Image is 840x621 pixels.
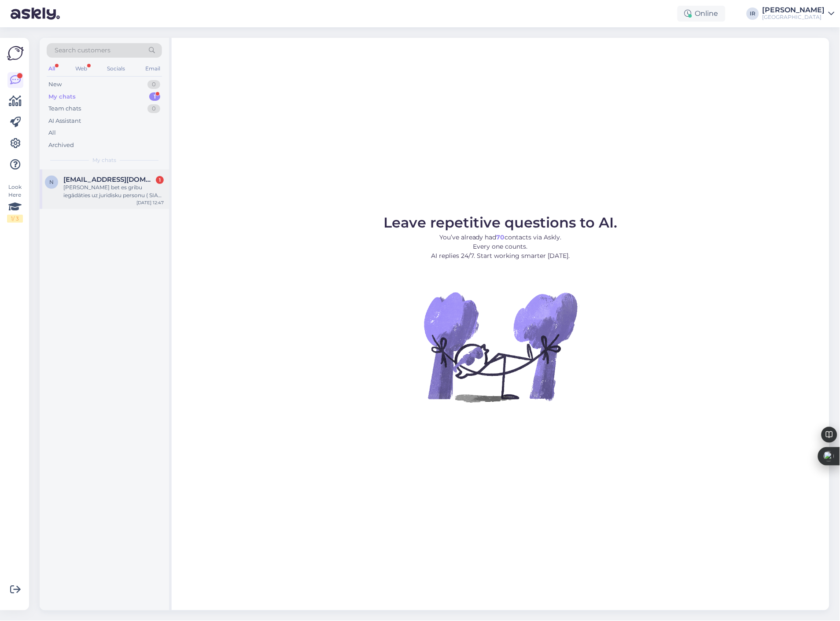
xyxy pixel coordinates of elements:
div: 1 [156,176,164,184]
div: Team chats [48,104,81,113]
img: No Chat active [421,268,580,426]
span: n [49,179,54,185]
div: AI Assistant [48,117,81,125]
div: [DATE] 12:47 [136,199,164,206]
span: Leave repetitive questions to AI. [384,214,618,231]
div: Socials [105,63,127,74]
div: IR [747,7,759,20]
div: [PERSON_NAME] [763,7,825,14]
div: All [47,63,57,74]
a: [PERSON_NAME][GEOGRAPHIC_DATA] [763,7,835,21]
span: Search customers [55,46,111,55]
div: New [48,80,62,89]
div: 0 [147,80,160,89]
div: Email [144,63,162,74]
div: Look Here [7,183,23,223]
div: [GEOGRAPHIC_DATA] [763,14,825,21]
div: Online [678,6,726,22]
div: Web [74,63,89,74]
div: [PERSON_NAME] bet es gribu iegādāties uz juridisku personu ( SIA CitRent ) un nepieciešams rēķins. [63,184,164,199]
div: 0 [147,104,160,113]
div: My chats [48,92,76,101]
div: Archived [48,141,74,150]
p: You’ve already had contacts via Askly. Every one counts. AI replies 24/7. Start working smarter [... [384,233,618,261]
img: Askly Logo [7,45,24,62]
b: 70 [497,233,505,241]
div: All [48,129,56,137]
span: My chats [92,156,116,164]
div: 1 / 3 [7,215,23,223]
div: 1 [149,92,160,101]
span: normans@citrent.lv [63,176,155,184]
